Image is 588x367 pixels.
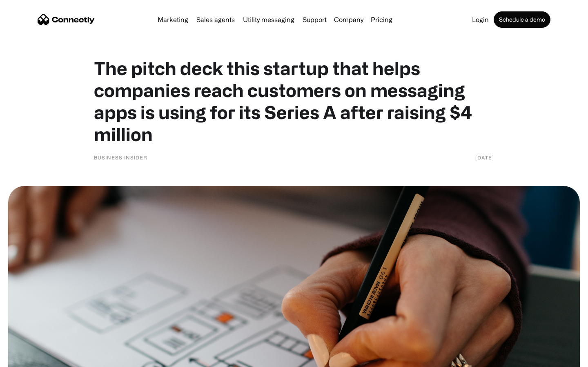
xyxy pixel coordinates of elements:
[475,153,494,161] div: [DATE]
[494,11,550,28] a: Schedule a demo
[240,16,298,23] a: Utility messaging
[469,16,492,23] a: Login
[154,16,192,23] a: Marketing
[94,57,494,145] h1: The pitch deck this startup that helps companies reach customers on messaging apps is using for i...
[367,16,396,23] a: Pricing
[94,153,147,161] div: Business Insider
[334,14,363,25] div: Company
[299,16,330,23] a: Support
[193,16,238,23] a: Sales agents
